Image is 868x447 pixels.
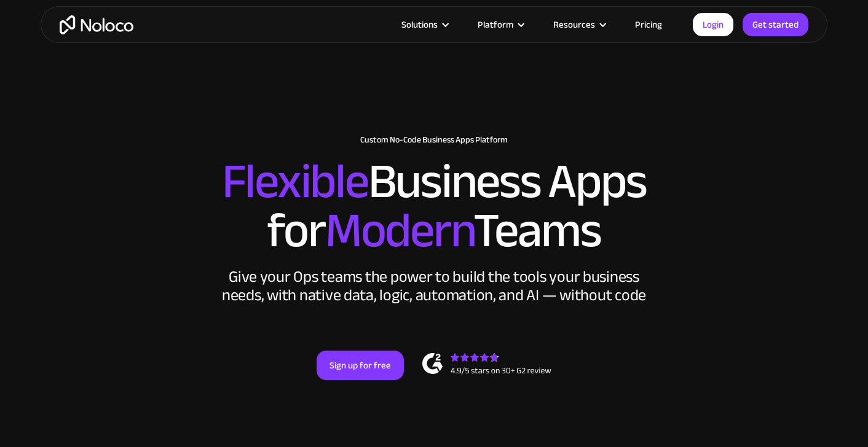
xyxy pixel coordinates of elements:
div: Solutions [386,17,462,33]
a: Sign up for free [317,351,404,380]
div: Resources [538,17,620,33]
a: Login [693,13,733,36]
span: Modern [325,185,473,276]
a: Get started [743,13,808,36]
div: Solutions [401,17,438,33]
a: Pricing [620,17,677,33]
h2: Business Apps for Teams [53,157,815,255]
div: Resources [553,17,595,33]
div: Give your Ops teams the power to build the tools your business needs, with native data, logic, au... [219,268,649,305]
a: home [60,15,133,34]
span: Flexible [222,136,368,227]
div: Platform [478,17,513,33]
div: Platform [462,17,538,33]
h1: Custom No-Code Business Apps Platform [53,135,815,145]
